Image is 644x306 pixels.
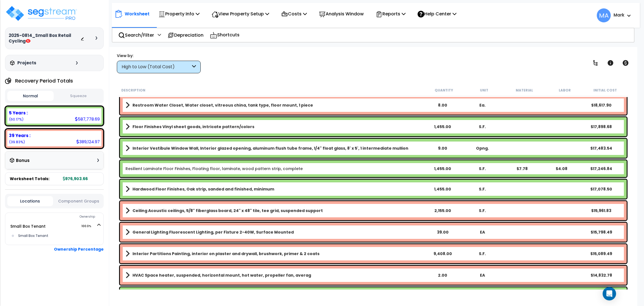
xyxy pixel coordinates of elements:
b: Interior Partitions Painting, interior on plaster and drywall, brushwork, primer & 2 coats [132,251,319,256]
p: Costs [281,10,307,18]
div: Small Box Tenant [17,232,101,239]
p: Analysis Window [319,10,364,18]
div: Ea. [462,102,502,108]
b: Ceiling Acoustic ceilings, 5/8" fiberglass board, 24" x 48" tile, tee grid, suspended support [132,208,323,213]
div: S.F. [462,208,502,213]
a: Assembly Title [126,144,423,152]
a: Assembly Title [126,123,423,131]
div: 9,408.00 [423,251,463,256]
div: 389,124.97 [76,139,100,145]
div: 587,778.69 [75,116,100,122]
span: 100.0% [81,223,96,230]
div: S.F. [462,186,502,192]
b: Hardwood Floor Finishes, Oak strip, sanded and finished, minimum [132,186,274,192]
div: 1,455.00 [423,124,463,130]
a: Assembly Title [126,101,423,109]
b: 976,903.66 [63,176,88,182]
button: Normal [7,91,54,101]
small: Quantity [435,88,453,93]
b: Mark [614,12,624,18]
a: Assembly Title [126,228,423,236]
div: High to Low (Total Cost) [122,64,191,70]
small: 39.832481536613344% [9,140,25,144]
div: $15,089.49 [581,251,621,256]
img: logo_pro_r.png [5,5,78,22]
div: 8.00 [423,102,463,108]
b: Restroom Water Closet, Water closet, vitreous china, tank type, floor mount, 1 piece [132,102,313,108]
b: HVAC Space heater, suspended, horizontal mount, hot water, propeller fan, averag [132,272,311,278]
div: Shortcuts [207,28,243,42]
div: 2.00 [423,272,463,278]
small: Description [121,88,145,93]
a: Assembly Title [126,271,423,279]
p: Search/Filter [118,31,154,39]
div: $17,078.50 [581,186,621,192]
a: Small Box Tenant 100.0% [10,223,46,229]
h3: 2025-0814_Small Box Retail Cycling [9,33,80,44]
h3: Bonus [16,158,30,163]
button: Component Groups [56,198,102,204]
div: $14,832.78 [581,272,621,278]
div: 39.00 [423,229,463,235]
h3: Projects [17,60,36,66]
button: Locations [7,196,53,206]
small: Initial Cost [593,88,617,93]
div: EA [462,272,502,278]
h4: Recovery Period Totals [15,78,73,84]
div: Ownership [16,213,103,220]
b: 39 Years : [9,133,30,138]
small: Material [516,88,533,93]
div: 1,455.00 [423,186,463,192]
div: View by: [117,53,201,58]
div: Depreciation [164,29,207,42]
b: Floor Finishes Vinyl sheet goods, intricate pattern/colors [132,124,254,130]
div: $15,798.49 [581,229,621,235]
div: 9.00 [423,145,463,151]
a: Assembly Title [126,250,423,258]
p: Help Center [418,10,456,18]
div: 1,455.00 [423,166,463,171]
div: Open Intercom Messenger [603,287,616,300]
div: Opng. [462,145,502,151]
div: $7.78 [502,166,542,171]
small: Unit [480,88,488,93]
p: View Property Setup [212,10,269,18]
a: Assembly Title [126,185,423,193]
p: Property Info [158,10,200,18]
a: Assembly Title [126,207,423,215]
div: S.F. [462,251,502,256]
p: Worksheet [125,10,150,18]
b: 5 Years : [9,110,28,116]
b: Interior Vestibule Window Wall, Interior glazed opening, aluminum flush tube frame, 1/4" float gl... [132,145,408,151]
b: General Lighting Fluorescent Lighting, per Fixture 2-40W, Surface Mounted [132,229,294,235]
div: $18,617.90 [581,102,621,108]
div: $4.08 [542,166,581,171]
div: 2,155.00 [423,208,463,213]
small: 60.167518463386656% [9,117,23,122]
b: Ownership Percentage [54,246,104,252]
span: Worksheet Totals: [10,176,49,182]
small: Labor [559,88,571,93]
p: Shortcuts [210,31,240,39]
div: S.F. [462,166,502,171]
p: Reports [376,10,406,18]
button: Squeeze [55,91,101,101]
div: $17,483.54 [581,145,621,151]
p: Depreciation [167,31,203,39]
div: $15,961.83 [581,208,621,213]
div: EA [462,229,502,235]
div: $17,246.84 [581,166,621,171]
a: Individual Item [126,166,303,171]
div: $17,898.68 [581,124,621,130]
span: MA [597,8,611,22]
div: S.F. [462,124,502,130]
